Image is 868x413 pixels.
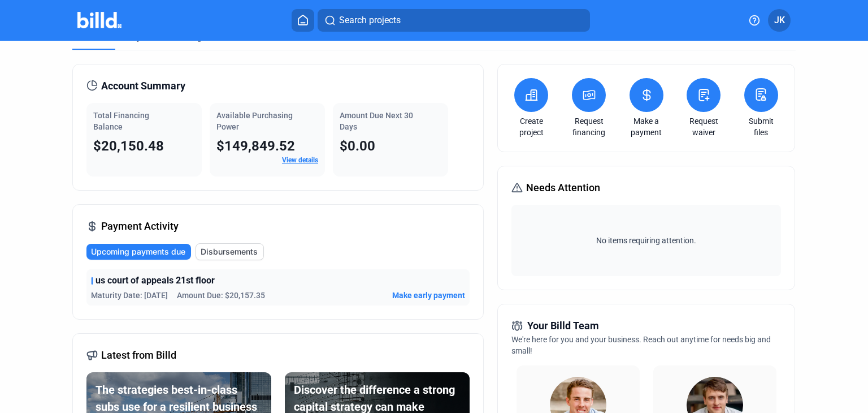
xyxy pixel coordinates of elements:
[91,290,168,301] span: Maturity Date: [DATE]
[569,115,609,138] a: Request financing
[318,9,590,32] button: Search projects
[627,115,666,138] a: Make a payment
[196,243,264,260] button: Disbursements
[511,335,771,355] span: We're here for you and your business. Reach out anytime for needs big and small!
[177,290,265,301] span: Amount Due: $20,157.35
[101,78,185,94] span: Account Summary
[216,138,295,154] span: $149,849.52
[340,138,375,154] span: $0.00
[86,244,191,260] button: Upcoming payments due
[201,246,258,257] span: Disbursements
[741,115,781,138] a: Submit files
[91,246,185,257] span: Upcoming payments due
[93,111,149,131] span: Total Financing Balance
[216,111,293,131] span: Available Purchasing Power
[282,156,318,164] a: View details
[340,111,413,131] span: Amount Due Next 30 Days
[684,115,723,138] a: Request waiver
[527,318,599,334] span: Your Billd Team
[774,14,785,27] span: JK
[768,9,791,32] button: JK
[392,290,465,301] button: Make early payment
[77,12,122,28] img: Billd Company Logo
[511,115,551,138] a: Create project
[93,138,164,154] span: $20,150.48
[526,180,600,196] span: Needs Attention
[101,347,176,363] span: Latest from Billd
[96,274,215,287] span: us court of appeals 21st floor
[339,14,401,27] span: Search projects
[101,218,179,234] span: Payment Activity
[516,235,776,246] span: No items requiring attention.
